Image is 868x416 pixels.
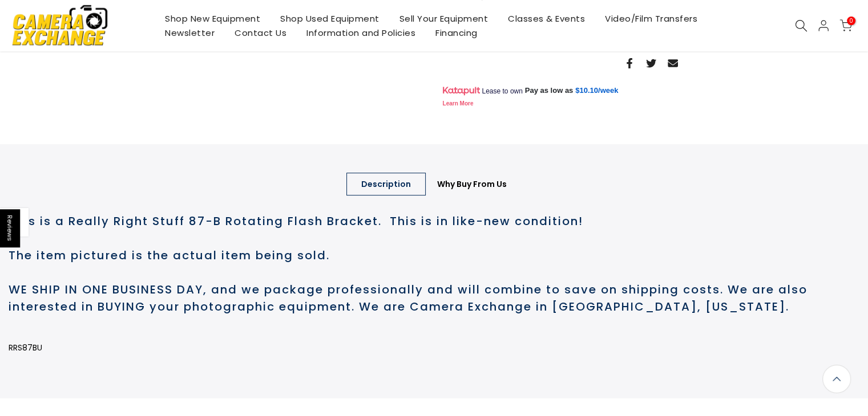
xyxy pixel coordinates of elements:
[9,341,859,355] p: RRS87BU
[575,85,618,96] a: $10.10/week
[426,26,488,40] a: Financing
[422,173,522,195] a: Why Buy From Us
[155,11,271,26] a: Shop New Equipment
[595,11,708,26] a: Video/Film Transfers
[297,26,426,40] a: Information and Policies
[668,56,678,70] a: Share on Email
[498,11,595,26] a: Classes & Events
[646,56,656,70] a: Share on Twitter
[624,56,635,70] a: Share on Facebook
[346,173,426,195] a: Description
[443,100,474,107] a: Learn More
[482,87,522,96] span: Lease to own
[155,26,225,40] a: Newsletter
[9,213,859,315] h2: This is a Really Right Stuff 87-B Rotating Flash Bracket. This is in like-new condition! The item...
[389,11,498,26] a: Sell Your Equipment
[822,365,851,393] a: Back to the top
[839,19,852,32] a: 0
[225,26,297,40] a: Contact Us
[847,17,855,25] span: 0
[271,11,390,26] a: Shop Used Equipment
[525,85,574,96] span: Pay as low as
